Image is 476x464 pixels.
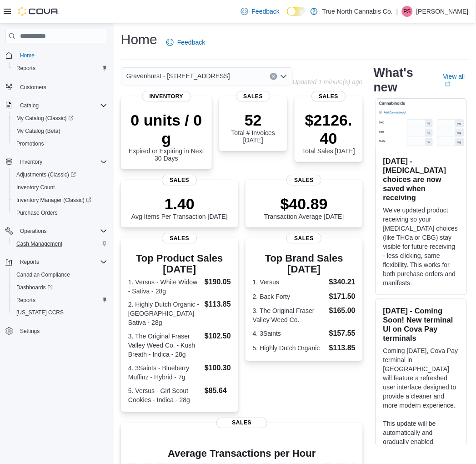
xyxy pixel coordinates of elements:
dd: $102.50 [205,331,231,342]
span: Catalog [20,102,39,109]
a: Adjustments (Classic) [9,168,111,181]
dt: 3. The Original Fraser Valley Weed Co. - Kush Breath - Indica - 28g [128,332,201,359]
span: Inventory Manager (Classic) [13,195,107,206]
div: Total # Invoices [DATE] [226,111,280,144]
span: Inventory Manager (Classic) [16,197,91,204]
button: Reports [2,256,111,268]
span: Adjustments (Classic) [13,169,107,180]
a: Cash Management [13,238,66,249]
button: Settings [2,325,111,338]
a: Feedback [163,33,209,51]
a: Feedback [237,2,283,20]
button: Reports [9,62,111,75]
a: Dashboards [13,282,56,293]
button: My Catalog (Beta) [9,125,111,137]
button: Inventory [2,156,111,168]
span: Dashboards [16,284,53,291]
a: [US_STATE] CCRS [13,308,67,318]
p: We've updated product receiving so your [MEDICAL_DATA] choices (like THCa or CBG) stay visible fo... [383,206,459,287]
span: Operations [16,226,107,237]
dt: 4. 3Saints - Blueberry Muffinz - Hybrid - 7g [128,364,201,382]
span: Purchase Orders [16,209,58,217]
span: Reports [16,257,107,267]
a: Reports [13,295,39,306]
button: [US_STATE] CCRS [9,307,111,319]
dt: 5. Versus - Girl Scout Cookies - Indica - 28g [128,387,201,405]
span: Inventory Count [16,184,55,191]
p: Coming [DATE], Cova Pay terminal in [GEOGRAPHIC_DATA] will feature a refreshed user interface des... [383,347,459,410]
dd: $157.55 [329,328,356,339]
p: True North Cannabis Co. [322,6,393,17]
span: Ps [404,6,411,17]
h3: Top Product Sales [DATE] [128,253,231,275]
dd: $171.50 [329,291,356,302]
button: Home [2,49,111,62]
span: Promotions [13,138,107,149]
span: Adjustments (Classic) [16,171,76,178]
dt: 2. Highly Dutch Organic - [GEOGRAPHIC_DATA] Sativa - 28g [128,300,201,328]
span: Sales [286,233,321,244]
svg: External link [445,81,451,87]
span: Canadian Compliance [16,271,70,278]
a: My Catalog (Beta) [13,126,64,136]
span: Home [20,52,35,59]
div: Total Sales [DATE] [302,111,356,155]
span: Inventory [16,156,107,167]
span: Settings [16,326,107,337]
dd: $165.00 [329,306,356,317]
h4: Average Transactions per Hour [128,449,356,459]
dt: 5. Highly Dutch Organic [253,344,326,353]
span: Cash Management [13,238,107,249]
button: Cash Management [9,237,111,250]
p: 0 units / 0 g [128,111,205,147]
a: Inventory Manager (Classic) [13,195,95,206]
a: Reports [13,63,39,74]
span: [US_STATE] CCRS [16,309,64,317]
dt: 1. Versus - White Widow - Sativa - 28g [128,277,201,296]
span: Home [16,50,107,61]
button: Promotions [9,137,111,150]
a: Inventory Count [13,182,59,193]
a: Canadian Compliance [13,269,74,280]
span: Sales [216,418,267,429]
h1: Home [121,30,157,49]
p: Updated 1 minute(s) ago [293,78,363,86]
h3: Top Brand Sales [DATE] [253,253,356,275]
span: Sales [312,91,346,102]
span: My Catalog (Classic) [13,113,107,124]
dt: 1. Versus [253,277,326,287]
span: Reports [13,295,107,306]
span: Operations [20,227,47,235]
h3: [DATE] - [MEDICAL_DATA] choices are now saved when receiving [383,156,459,202]
span: My Catalog (Classic) [16,115,74,122]
dt: 4. 3Saints [253,329,326,338]
button: Purchase Orders [9,207,111,219]
span: Sales [286,175,321,186]
span: Inventory Count [13,182,107,193]
p: $40.89 [264,195,344,213]
dt: 3. The Original Fraser Valley Weed Co. [253,307,326,325]
button: Catalog [2,99,111,112]
span: Purchase Orders [13,207,107,218]
a: Adjustments (Classic) [13,169,80,180]
span: Dashboards [13,282,107,293]
a: My Catalog (Classic) [9,112,111,125]
div: Peter scull [402,6,413,17]
p: | [396,6,398,17]
a: Home [16,50,38,61]
span: Customers [16,81,107,92]
a: Dashboards [9,281,111,294]
span: Inventory [20,158,42,166]
a: Promotions [13,138,48,149]
p: [PERSON_NAME] [416,6,469,17]
span: My Catalog (Beta) [16,127,60,135]
span: Feedback [177,38,205,47]
button: Reports [9,294,111,307]
a: Inventory Manager (Classic) [9,194,111,207]
a: View allExternal link [443,73,469,87]
img: Cova [18,7,59,16]
nav: Complex example [5,45,107,362]
dd: $100.30 [205,363,231,374]
a: Settings [16,326,43,337]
